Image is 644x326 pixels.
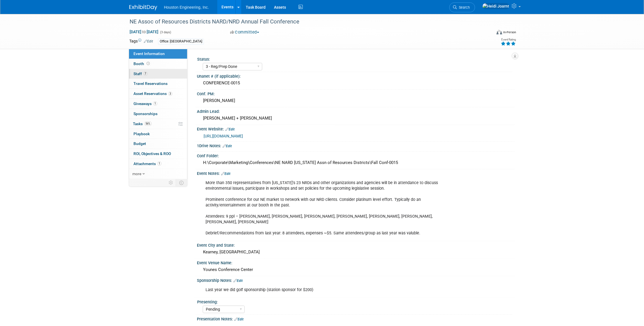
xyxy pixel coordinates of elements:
[449,3,475,12] a: Search
[197,142,515,149] div: 1Drive Notes:
[129,38,153,45] td: Tags
[129,169,187,179] a: more
[503,30,516,34] div: In-Person
[234,317,244,321] a: Edit
[197,276,515,284] div: Sponsorship Notes:
[158,39,204,44] div: Office: [GEOGRAPHIC_DATA]
[129,99,187,109] a: Giveaways1
[164,5,209,9] span: Houston Engineering, Inc.
[201,79,511,87] div: CONFERENCE-0015
[129,149,187,159] a: ROI, Objectives & ROO
[144,39,153,43] a: Edit
[129,159,187,169] a: Attachments1
[129,5,157,10] img: ExhibitDay
[197,90,515,97] div: Conf. PM:
[501,38,516,41] div: Event Rating
[129,79,187,89] a: Travel Reservations
[168,92,172,96] span: 3
[133,161,161,166] span: Attachments
[129,109,187,119] a: Sponsorships
[143,72,147,76] span: 7
[197,298,512,305] div: Presenting:
[223,144,232,148] a: Edit
[202,177,453,239] div: More than 350 representatives from [US_STATE]'s 23 NRDs and other organizations and agencies will...
[233,279,243,283] a: Edit
[144,122,152,126] span: 56%
[221,172,230,176] a: Edit
[133,151,171,156] span: ROI, Objectives & ROO
[133,101,157,106] span: Giveaways
[197,107,515,114] div: Admin Lead:
[129,119,187,129] a: Tasks56%
[153,101,157,106] span: 1
[157,161,161,166] span: 1
[201,114,511,123] div: [PERSON_NAME] + [PERSON_NAME]
[133,122,152,126] span: Tasks
[197,169,515,177] div: Event Notes:
[201,248,511,256] div: Kearney, [GEOGRAPHIC_DATA]
[129,89,187,99] a: Asset Reservations3
[225,127,235,131] a: Edit
[176,179,187,186] td: Toggle Event Tabs
[128,17,483,27] div: NE Assoc of Resources Districts NARD/NRD Annual Fall Conference
[457,5,470,9] span: Search
[133,91,172,96] span: Asset Reservations
[133,141,146,146] span: Budget
[166,179,176,186] td: Personalize Event Tab Strip
[201,158,511,167] div: H:\Corporate\Marketing\Conferences\NE NARD [US_STATE] Assn of Resources Districts\Fall Conf-0015
[129,69,187,79] a: Staff7
[197,125,515,132] div: Event Website:
[197,152,515,159] div: Conf Folder:
[132,172,141,176] span: more
[129,59,187,69] a: Booth
[459,29,516,37] div: Event Format
[201,96,511,105] div: [PERSON_NAME]
[129,139,187,149] a: Budget
[133,132,150,136] span: Playbook
[202,284,453,296] div: Last year we did golf sponsorship (station sponsor for $200)
[204,134,243,138] a: [URL][DOMAIN_NAME]
[482,3,509,9] img: Heidi Joarnt
[133,111,158,116] span: Sponsorships
[159,30,171,34] span: (3 days)
[197,55,512,62] div: Status:
[129,29,159,34] span: [DATE] [DATE]
[197,315,515,322] div: Presentation Notes:
[197,259,515,266] div: Event Venue Name:
[197,72,515,79] div: Unanet # (if applicable):
[497,30,502,34] img: Format-Inperson.png
[133,81,168,86] span: Travel Reservations
[228,29,261,35] button: Committed
[129,129,187,139] a: Playbook
[201,265,511,274] div: Younes Conference Center
[146,61,151,66] span: Booth not reserved yet
[133,51,165,56] span: Event Information
[197,241,515,248] div: Event City and State:
[133,72,147,76] span: Staff
[141,30,147,34] span: to
[133,61,151,66] span: Booth
[129,49,187,59] a: Event Information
